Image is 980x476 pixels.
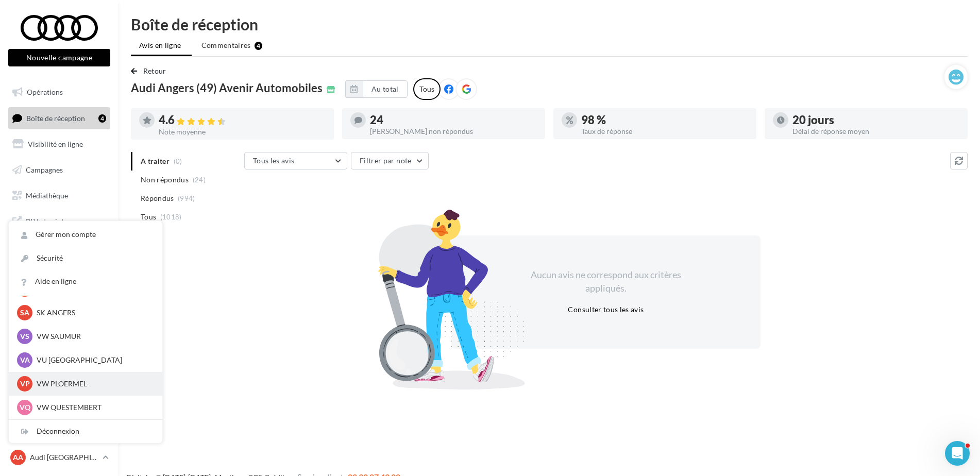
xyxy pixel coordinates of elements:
span: (1018) [160,213,182,221]
button: Filtrer par note [351,152,429,169]
div: Taux de réponse [581,128,748,135]
button: Au total [363,80,408,98]
div: Aucun avis ne correspond aux critères appliqués. [517,268,695,295]
div: 24 [370,114,537,126]
div: 4 [98,114,106,123]
span: SA [20,308,29,318]
p: Audi [GEOGRAPHIC_DATA] [30,452,98,463]
a: Sécurité [9,247,162,270]
button: Retour [131,65,171,77]
div: 98 % [581,114,748,126]
button: Nouvelle campagne [8,49,110,66]
button: Au total [345,80,408,98]
span: Tous [141,212,156,222]
div: Délai de réponse moyen [792,128,959,135]
a: Visibilité en ligne [6,133,112,155]
span: PLV et print personnalisable [26,214,106,236]
span: Campagnes [26,165,63,174]
span: Audi Angers (49) Avenir Automobiles [131,82,323,94]
div: 4.6 [159,114,326,126]
span: Visibilité en ligne [28,140,83,148]
p: VU [GEOGRAPHIC_DATA] [37,355,150,365]
span: Tous les avis [253,156,295,165]
div: Déconnexion [9,420,162,443]
a: Gérer mon compte [9,223,162,246]
span: Commentaires [201,40,251,50]
span: Médiathèque [26,191,68,199]
span: Répondus [141,193,174,203]
p: VW SAUMUR [37,331,150,342]
a: PLV et print personnalisable [6,210,112,241]
div: [PERSON_NAME] non répondus [370,128,537,135]
a: AA Audi [GEOGRAPHIC_DATA] [8,448,110,467]
a: Médiathèque [6,185,112,207]
p: VW PLOERMEL [37,379,150,389]
a: Boîte de réception4 [6,107,112,129]
span: Retour [143,66,166,75]
div: Tous [413,78,441,100]
span: VA [20,355,30,365]
span: Non répondus [141,175,189,185]
span: (24) [193,176,206,184]
div: Boîte de réception [131,16,968,32]
p: VW QUESTEMBERT [37,402,150,413]
button: Tous les avis [244,152,347,169]
a: Campagnes [6,159,112,181]
a: Aide en ligne [9,270,162,293]
span: Boîte de réception [26,113,85,122]
span: VQ [20,402,30,413]
span: AA [13,452,23,463]
p: SK ANGERS [37,308,150,318]
span: VS [20,331,29,342]
div: 20 jours [792,114,959,126]
a: Opérations [6,81,112,103]
span: VP [20,379,30,389]
div: Note moyenne [159,128,326,135]
span: Opérations [27,88,63,96]
span: (994) [178,194,195,202]
div: 4 [255,42,262,50]
iframe: Intercom live chat [945,441,970,466]
button: Consulter tous les avis [564,303,648,316]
